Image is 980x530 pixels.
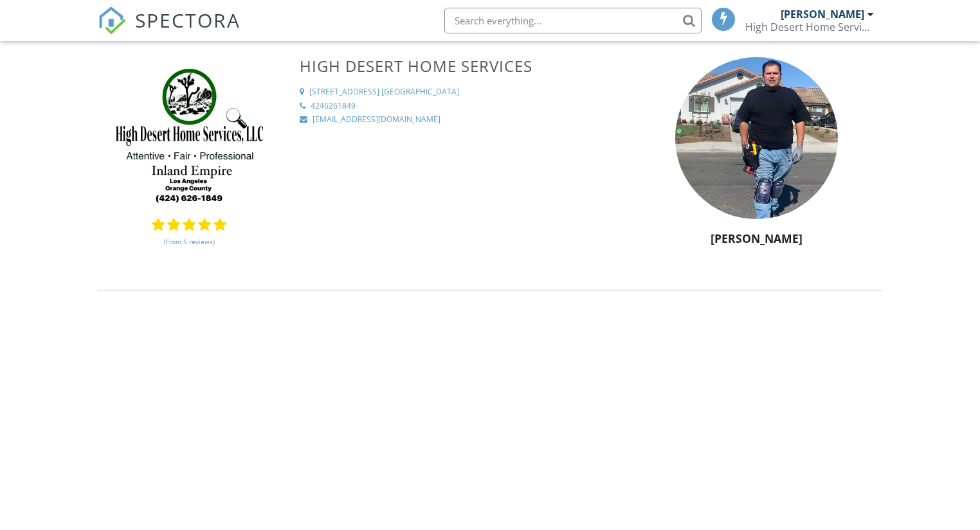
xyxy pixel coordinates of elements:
[112,57,266,211] img: IMG_6142.jpeg
[444,8,702,33] input: Search everything...
[300,57,615,75] h3: High Desert Home Services
[300,87,615,98] a: [STREET_ADDRESS] [GEOGRAPHIC_DATA]
[98,6,126,35] img: The Best Home Inspection Software - Spectora
[675,57,837,219] img: img_1860.jpeg
[98,17,240,44] a: SPECTORA
[381,87,459,98] div: [GEOGRAPHIC_DATA]
[311,101,356,112] div: 4246261849
[313,114,440,125] div: [EMAIL_ADDRESS][DOMAIN_NAME]
[623,232,889,245] h5: [PERSON_NAME]
[135,6,240,33] span: SPECTORA
[309,87,379,98] div: [STREET_ADDRESS]
[745,21,874,33] div: High Desert Home Services
[300,114,615,125] a: [EMAIL_ADDRESS][DOMAIN_NAME]
[164,231,215,252] a: (From 5 reviews)
[300,101,615,112] a: 4246261849
[781,8,864,21] div: [PERSON_NAME]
